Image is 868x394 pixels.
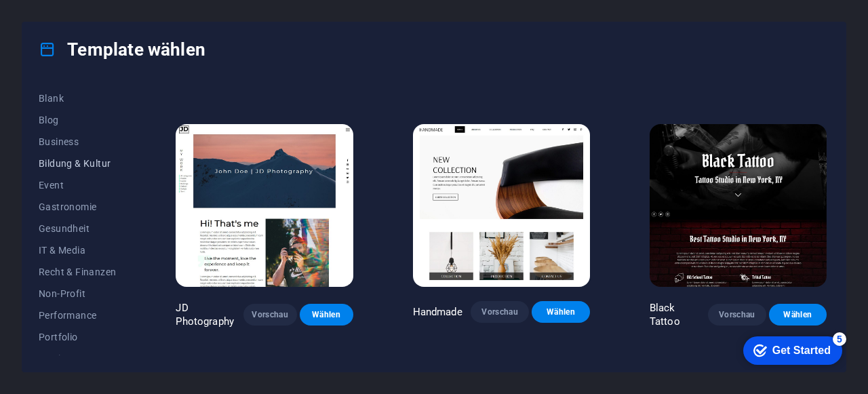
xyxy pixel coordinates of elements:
button: Bildung & Kultur [39,153,116,174]
span: Business [39,136,116,147]
button: Gastronomie [39,196,116,218]
span: Services [39,353,116,364]
button: Gesundheit [39,218,116,239]
span: Vorschau [481,307,518,317]
button: Blank [39,87,116,109]
img: Handmade [413,124,590,288]
span: Performance [39,310,116,321]
img: Black Tattoo [650,124,827,288]
button: Vorschau [471,301,529,323]
button: Performance [39,304,116,326]
span: Bildung & Kultur [39,158,116,169]
button: Vorschau [708,304,766,326]
span: Wählen [542,307,579,317]
span: Gesundheit [39,223,116,234]
span: Wählen [311,309,342,320]
button: Wählen [300,304,353,326]
button: IT & Media [39,239,116,261]
button: Services [39,348,116,370]
p: Handmade [413,305,462,319]
button: Event [39,174,116,196]
span: Vorschau [719,309,755,320]
span: Non-Profit [39,288,116,299]
button: Non-Profit [39,283,116,304]
span: Gastronomie [39,201,116,212]
h4: Template wählen [39,39,205,60]
button: Business [39,131,116,153]
button: Blog [39,109,116,131]
button: Wählen [532,301,590,323]
span: Event [39,180,116,191]
button: Recht & Finanzen [39,261,116,283]
div: Get Started 5 items remaining, 0% complete [7,7,106,35]
span: IT & Media [39,245,116,256]
span: Recht & Finanzen [39,267,116,277]
button: Portfolio [39,326,116,348]
button: Vorschau [243,304,297,326]
p: JD Photography [176,301,243,328]
span: Blank [39,93,116,104]
span: Vorschau [254,309,286,320]
img: JD Photography [176,124,353,288]
div: 5 [97,3,111,16]
button: Wählen [769,304,827,326]
span: Wählen [780,309,816,320]
p: Black Tattoo [650,301,708,328]
div: Get Started [37,15,95,27]
span: Portfolio [39,332,116,342]
span: Blog [39,115,116,125]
